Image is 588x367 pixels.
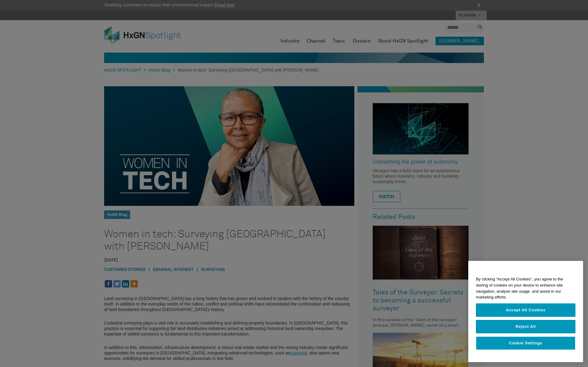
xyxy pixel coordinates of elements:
button: Accept All Cookies [476,303,575,317]
button: Reject All [476,320,575,333]
div: Privacy [468,261,583,362]
div: By clicking “Accept All Cookies”, you agree to the storing of cookies on your device to enhance s... [468,273,583,303]
button: Cookie Settings [476,336,575,350]
div: Cookie banner [468,261,583,362]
